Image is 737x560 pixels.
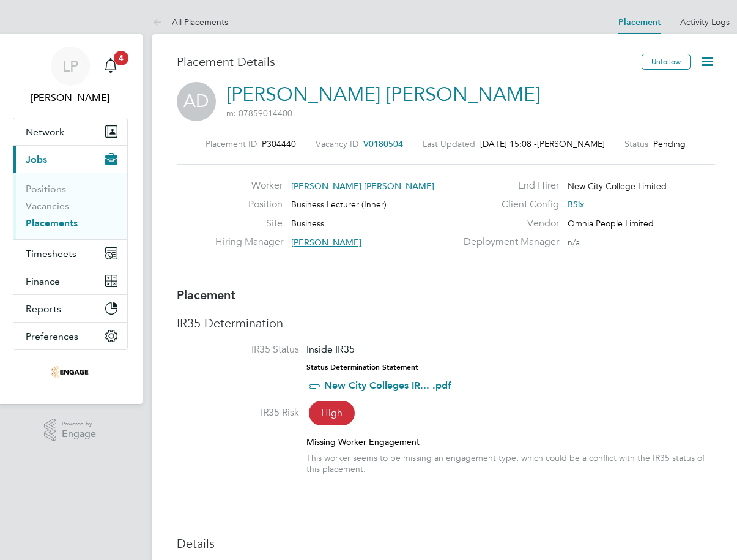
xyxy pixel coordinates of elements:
div: Missing Worker Engagement [306,436,715,447]
span: Jobs [26,154,47,165]
span: Reports [26,303,61,315]
div: Jobs [13,173,127,239]
label: Position [215,198,283,211]
span: [PERSON_NAME] [PERSON_NAME] [291,181,434,192]
h3: IR35 Determination [177,315,715,331]
span: Finance [26,275,60,287]
button: Jobs [13,146,127,173]
span: Omnia People Limited [568,218,654,229]
a: All Placements [152,17,228,28]
strong: Status Determination Statement [306,363,418,371]
h3: Details [177,536,715,551]
span: New City College Limited [568,181,667,192]
span: LP [62,58,78,74]
span: BSix [568,199,584,210]
span: Powered by [62,419,96,429]
span: Preferences [26,330,78,342]
label: End Hirer [456,179,559,192]
button: Reports [13,295,127,322]
b: Placement [177,288,235,302]
a: Placement [618,17,661,28]
span: m: 07859014400 [226,108,292,119]
button: Network [13,118,127,145]
button: Finance [13,267,127,294]
a: New City Colleges IR... .pdf [324,379,451,391]
span: V0180504 [363,138,403,149]
label: Last Updated [423,138,475,149]
span: Timesheets [26,248,76,259]
a: Activity Logs [680,17,730,28]
a: Placements [26,217,78,229]
label: IR35 Status [177,343,299,356]
a: Go to home page [13,362,128,382]
a: LP[PERSON_NAME] [13,47,128,105]
h3: Placement Details [177,54,632,70]
a: 4 [98,47,123,86]
span: Engage [62,429,96,439]
span: [DATE] 15:08 - [480,138,537,149]
span: n/a [568,237,580,248]
span: High [309,401,355,425]
img: omniapeople-logo-retina.png [51,362,88,382]
label: Site [215,217,283,230]
span: P304440 [262,138,296,149]
span: Pending [653,138,686,149]
div: This worker seems to be missing an engagement type, which could be a conflict with the IR35 statu... [306,452,715,474]
span: Business Lecturer (Inner) [291,199,387,210]
label: Vacancy ID [316,138,358,149]
span: [PERSON_NAME] [537,138,605,149]
button: Timesheets [13,240,127,267]
span: Network [26,126,64,138]
span: Lowenna Pollard [13,91,128,105]
label: Vendor [456,217,559,230]
button: Unfollow [642,54,691,70]
label: Client Config [456,198,559,211]
span: Business [291,218,324,229]
span: [PERSON_NAME] [291,237,361,248]
span: Inside IR35 [306,343,355,355]
button: Preferences [13,323,127,349]
a: Vacancies [26,200,69,212]
label: Status [624,138,648,149]
label: IR35 Risk [177,406,299,419]
a: [PERSON_NAME] [PERSON_NAME] [226,83,540,106]
label: Hiring Manager [215,236,283,248]
label: Deployment Manager [456,236,559,248]
span: 4 [114,51,128,65]
label: Placement ID [206,138,257,149]
span: AD [177,82,216,121]
a: Positions [26,183,66,195]
label: Worker [215,179,283,192]
a: Powered byEngage [44,419,96,442]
